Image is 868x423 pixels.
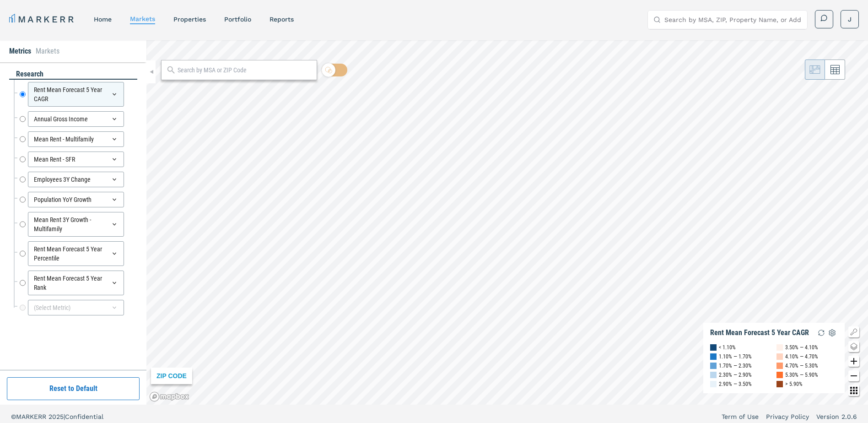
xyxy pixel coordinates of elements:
[848,385,859,396] button: Other options map button
[28,111,124,127] div: Annual Gross Income
[94,16,112,23] a: home
[719,380,752,389] div: 2.90% — 3.50%
[28,131,124,147] div: Mean Rent - Multifamily
[9,13,75,26] a: MARKERR
[816,327,827,338] img: Reload Legend
[28,152,124,167] div: Mean Rent - SFR
[848,341,859,352] button: Change style map button
[270,16,294,23] a: reports
[65,413,103,420] span: Confidential
[7,377,140,400] button: Reset to Default
[766,412,809,421] a: Privacy Policy
[785,352,818,361] div: 4.10% — 4.70%
[28,192,124,207] div: Population YoY Growth
[785,370,818,380] div: 5.30% — 5.90%
[28,241,124,266] div: Rent Mean Forecast 5 Year Percentile
[146,40,868,405] canvas: Map
[28,271,124,295] div: Rent Mean Forecast 5 Year Rank
[151,368,192,384] div: ZIP CODE
[785,380,803,389] div: > 5.90%
[28,300,124,315] div: (Select Metric)
[848,370,859,381] button: Zoom out map button
[173,16,206,23] a: properties
[36,46,59,57] li: Markets
[11,413,16,420] span: ©
[28,212,124,237] div: Mean Rent 3Y Growth - Multifamily
[722,412,759,421] a: Term of Use
[130,15,155,22] a: markets
[816,412,857,421] a: Version 2.0.6
[9,69,137,80] div: research
[848,326,859,337] button: Show/Hide Legend Map Button
[28,172,124,187] div: Employees 3Y Change
[9,46,31,57] li: Metrics
[785,343,818,352] div: 3.50% — 4.10%
[848,356,859,367] button: Zoom in map button
[719,343,736,352] div: < 1.10%
[719,352,752,361] div: 1.10% — 1.70%
[719,370,752,380] div: 2.30% — 2.90%
[49,413,65,420] span: 2025 |
[719,361,752,370] div: 1.70% — 2.30%
[16,413,49,420] span: MARKERR
[664,11,802,29] input: Search by MSA, ZIP, Property Name, or Address
[710,328,809,337] div: Rent Mean Forecast 5 Year CAGR
[848,15,852,24] span: J
[149,391,189,402] a: Mapbox logo
[224,16,251,23] a: Portfolio
[28,82,124,107] div: Rent Mean Forecast 5 Year CAGR
[785,361,818,370] div: 4.70% — 5.30%
[841,10,859,28] button: J
[827,327,838,338] img: Settings
[178,65,312,75] input: Search by MSA or ZIP Code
